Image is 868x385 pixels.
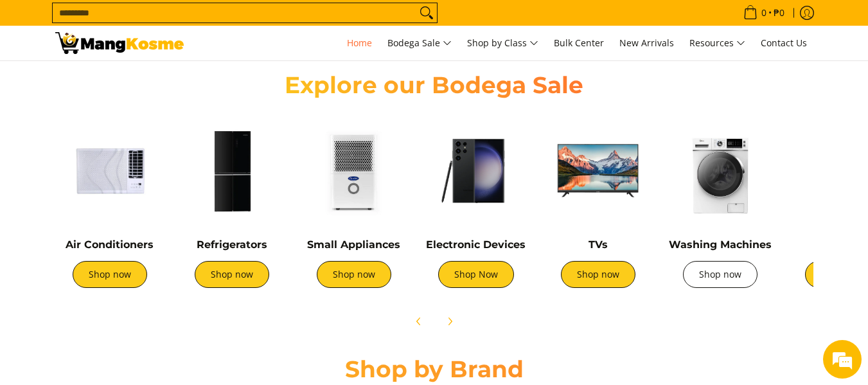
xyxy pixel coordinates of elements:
a: Bulk Center [547,26,610,60]
img: TVs [544,116,653,226]
h2: Explore our Bodega Sale [248,71,621,100]
a: Shop now [73,261,147,288]
button: Previous [405,307,433,336]
span: Resources [689,35,745,51]
a: Electronic Devices [426,238,526,251]
span: Shop by Class [467,35,538,51]
a: Bodega Sale [381,26,458,60]
button: Next [436,307,464,336]
nav: Main Menu [197,26,813,60]
img: Mang Kosme: Your Home Appliances Warehouse Sale Partner! [55,32,184,54]
a: Air Conditioners [66,238,154,251]
span: Bulk Center [554,37,604,49]
img: Air Conditioners [55,116,164,226]
h2: Shop by Brand [55,355,813,384]
a: Small Appliances [307,238,400,251]
img: Small Appliances [299,116,409,226]
a: Contact Us [754,26,813,60]
span: Contact Us [761,37,807,49]
span: 0 [759,8,768,17]
a: Shop Now [438,261,514,288]
img: Electronic Devices [421,116,531,226]
span: New Arrivals [619,37,674,49]
a: Refrigerators [197,238,267,251]
a: Shop now [317,261,391,288]
a: New Arrivals [613,26,680,60]
a: Shop now [561,261,635,288]
a: Home [341,26,378,60]
img: Washing Machines [666,116,775,226]
span: • [740,6,788,20]
span: ₱0 [772,8,786,17]
a: Resources [683,26,752,60]
a: Shop now [683,261,757,288]
button: Search [416,3,437,22]
a: Shop now [195,261,269,288]
a: Washing Machines [669,238,772,251]
span: Home [347,37,372,49]
a: Shop by Class [461,26,545,60]
a: TVs [589,238,608,251]
img: Refrigerators [177,116,287,226]
span: Bodega Sale [387,35,452,51]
